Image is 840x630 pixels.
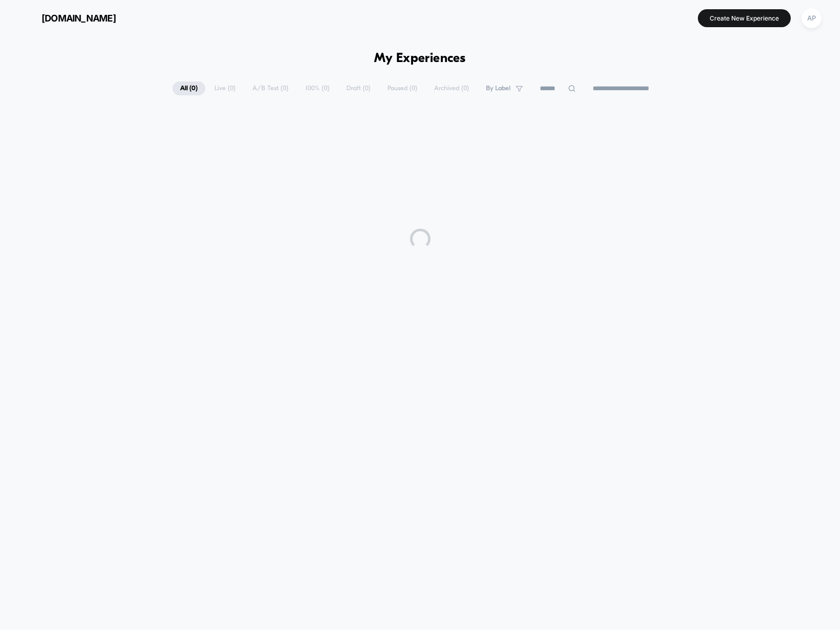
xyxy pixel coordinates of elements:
[798,8,825,29] button: AP
[486,85,511,92] span: By Label
[42,13,116,24] span: [DOMAIN_NAME]
[802,8,822,28] div: AP
[15,10,119,26] button: [DOMAIN_NAME]
[374,51,466,66] h1: My Experiences
[172,82,205,95] span: All ( 0 )
[698,9,791,27] button: Create New Experience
